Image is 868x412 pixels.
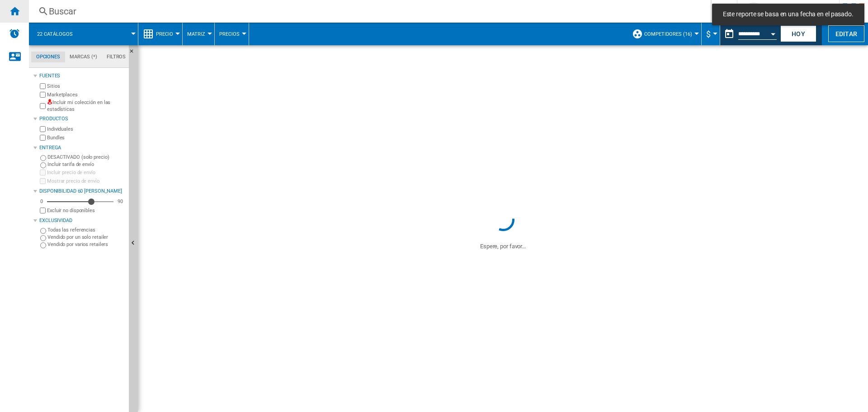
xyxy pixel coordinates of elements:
[47,161,125,168] label: Incluir tarifa de envío
[47,227,125,233] label: Todas las referencias
[632,23,697,45] div: Competidores (16)
[40,83,46,89] input: Sitios
[47,99,125,113] label: Incluir mi colección en las estadísticas
[129,45,140,62] button: Ocultar
[47,134,125,141] label: Bundles
[40,178,46,184] input: Mostrar precio de envío
[38,198,45,205] div: 0
[33,23,133,45] div: 22 catálogos
[39,217,125,224] div: Exclusividad
[47,207,125,214] label: Excluir no disponibles
[780,25,816,42] button: Hoy
[47,234,125,241] label: Vendido por un solo retailer
[39,115,125,123] div: Productos
[47,126,125,133] label: Individuales
[115,198,125,205] div: 90
[702,23,720,45] md-menu: Currency
[219,23,244,45] button: Precios
[47,178,125,185] label: Mostrar precio de envío
[644,31,692,37] span: Competidores (16)
[720,10,856,19] span: Este reporte se basa en una fecha en el pasado.
[47,169,125,176] label: Incluir precio de envío
[40,162,46,168] input: Incluir tarifa de envío
[40,208,46,213] input: Mostrar precio de envío
[9,28,20,39] img: alerts-logo.svg
[480,243,526,250] ng-transclude: Espere, por favor...
[706,23,715,45] button: $
[706,29,711,39] span: $
[40,170,46,175] input: Incluir precio de envío
[31,52,65,62] md-tab-item: Opciones
[40,126,46,132] input: Individuales
[40,155,46,161] input: DESACTIVADO (solo precio)
[40,100,46,112] input: Incluir mi colección en las estadísticas
[156,31,173,37] span: Precio
[143,23,178,45] div: Precio
[156,23,178,45] button: Precio
[102,52,131,62] md-tab-item: Filtros
[47,91,125,98] label: Marketplaces
[37,23,82,45] button: 22 catálogos
[47,154,125,161] label: DESACTIVADO (solo precio)
[37,31,73,37] span: 22 catálogos
[39,188,125,195] div: Disponibilidad 60 [PERSON_NAME]
[765,24,781,41] button: Open calendar
[39,72,125,80] div: Fuentes
[47,197,113,206] md-slider: Disponibilidad
[49,5,687,18] div: Buscar
[40,235,46,241] input: Vendido por un solo retailer
[39,144,125,152] div: Entrega
[40,92,46,98] input: Marketplaces
[187,31,205,37] span: Matriz
[187,23,210,45] button: Matriz
[720,25,738,43] button: md-calendar
[40,135,46,141] input: Bundles
[40,242,46,248] input: Vendido por varios retailers
[47,241,125,248] label: Vendido por varios retailers
[65,52,102,62] md-tab-item: Marcas (*)
[47,99,52,104] img: mysite-not-bg-18x18.png
[644,23,697,45] button: Competidores (16)
[219,31,240,37] span: Precios
[720,23,778,45] div: Este reporte se basa en una fecha en el pasado.
[40,228,46,234] input: Todas las referencias
[47,83,125,90] label: Sitios
[828,25,864,42] button: Editar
